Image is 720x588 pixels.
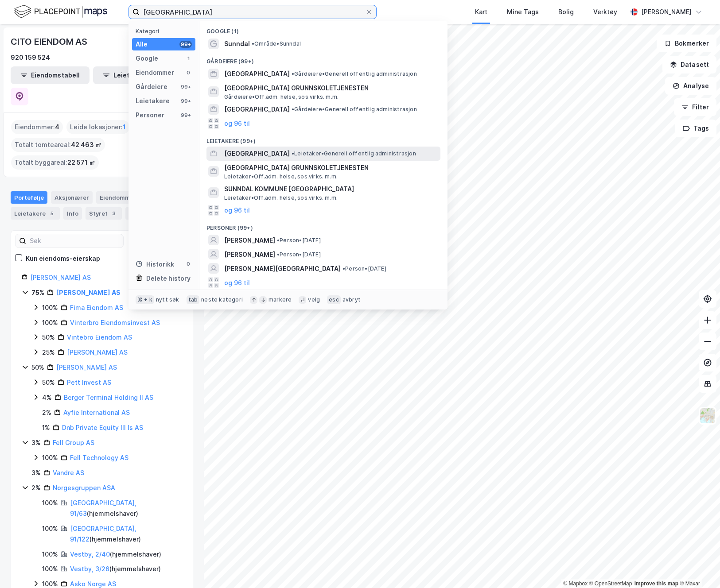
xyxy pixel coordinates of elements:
[53,439,94,446] a: Fell Group AS
[31,362,44,373] div: 50%
[67,379,111,386] a: Pett Invest AS
[292,106,294,112] span: •
[42,407,51,418] div: 2%
[11,52,50,63] div: 920 159 524
[63,409,130,416] a: Ayfie International AS
[224,118,250,129] button: og 96 til
[140,5,366,19] input: Søk på adresse, matrikkel, gårdeiere, leietakere eller personer
[42,392,52,403] div: 4%
[224,194,338,201] span: Leietaker • Off.adm. helse, sos.virks. m.m.
[67,333,132,341] a: Vintebro Eiendom AS
[42,332,55,343] div: 50%
[277,237,280,244] span: •
[308,296,320,303] div: velg
[42,549,58,560] div: 100%
[11,155,99,170] div: Totalt byggareal :
[70,498,182,519] div: ( hjemmelshaver )
[277,251,321,258] span: Person • [DATE]
[42,377,55,388] div: 50%
[86,207,122,220] div: Styret
[224,93,339,101] span: Gårdeiere • Off.adm. helse, sos.virks. m.m.
[42,498,58,508] div: 100%
[593,7,617,17] div: Verktøy
[199,51,448,67] div: Gårdeiere (99+)
[42,302,58,313] div: 100%
[42,422,50,433] div: 1%
[634,580,678,587] a: Improve this map
[31,287,44,298] div: 75%
[42,564,58,574] div: 100%
[185,69,192,76] div: 0
[11,138,105,152] div: Totalt tomteareal :
[665,77,716,95] button: Analyse
[277,237,321,244] span: Person • [DATE]
[199,217,448,233] div: Personer (99+)
[26,253,100,264] div: Kun eiendoms-eierskap
[269,296,292,303] div: markere
[136,96,170,106] div: Leietakere
[507,7,539,17] div: Mine Tags
[277,251,280,258] span: •
[136,81,167,92] div: Gårdeiere
[179,83,192,90] div: 99+
[67,348,128,356] a: [PERSON_NAME] AS
[53,484,115,491] a: Norgesgruppen ASA
[67,157,95,168] span: 22 571 ㎡
[292,70,417,77] span: Gårdeiere • Generell offentlig administrasjon
[342,265,345,272] span: •
[563,580,588,587] a: Mapbox
[56,289,121,296] a: [PERSON_NAME] AS
[224,69,290,79] span: [GEOGRAPHIC_DATA]
[109,209,118,218] div: 3
[26,234,123,248] input: Søk
[14,4,107,19] img: logo.f888ab2527a4732fd821a326f86c7f29.svg
[146,273,191,284] div: Delete history
[66,120,129,134] div: Leide lokasjoner :
[62,424,143,431] a: Dnb Private Equity III Is AS
[475,7,487,17] div: Kart
[64,394,153,401] a: Berger Terminal Holding II AS
[674,98,716,116] button: Filter
[96,191,151,204] div: Eiendommer
[125,207,175,220] div: Transaksjoner
[199,21,448,37] div: Google (1)
[70,319,160,326] a: Vinterbro Eiendomsinvest AS
[224,205,250,216] button: og 96 til
[252,40,254,47] span: •
[224,83,437,93] span: [GEOGRAPHIC_DATA] GRUNNSKOLETJENESTEN
[136,295,154,304] div: ⌘ + k
[55,122,59,132] span: 4
[70,499,136,517] a: [GEOGRAPHIC_DATA], 91/63
[224,162,437,173] span: [GEOGRAPHIC_DATA] GRUNNSKOLETJENESTEN
[224,148,290,159] span: [GEOGRAPHIC_DATA]
[224,39,250,49] span: Sunndal
[179,112,192,119] div: 99+
[70,454,128,461] a: Fell Technology AS
[51,191,93,204] div: Aksjonærer
[123,122,126,132] span: 1
[136,67,174,78] div: Eiendommer
[56,364,117,371] a: [PERSON_NAME] AS
[70,525,136,543] a: [GEOGRAPHIC_DATA], 91/122
[676,545,720,588] iframe: Chat Widget
[342,296,361,303] div: avbryt
[224,235,275,246] span: [PERSON_NAME]
[589,580,632,587] a: OpenStreetMap
[11,120,63,134] div: Eiendommer :
[70,565,109,573] a: Vestby, 3/26
[42,453,58,463] div: 100%
[31,483,41,493] div: 2%
[70,549,161,560] div: ( hjemmelshaver )
[136,39,148,50] div: Alle
[11,191,47,204] div: Portefølje
[47,209,56,218] div: 5
[199,131,448,147] div: Leietakere (99+)
[70,523,182,545] div: ( hjemmelshaver )
[224,184,437,194] span: SUNNDAL KOMMUNE [GEOGRAPHIC_DATA]
[327,295,341,304] div: esc
[70,304,123,311] a: Fima Eiendom AS
[70,550,110,558] a: Vestby, 2/40
[179,97,192,104] div: 99+
[42,317,58,328] div: 100%
[224,277,250,288] button: og 96 til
